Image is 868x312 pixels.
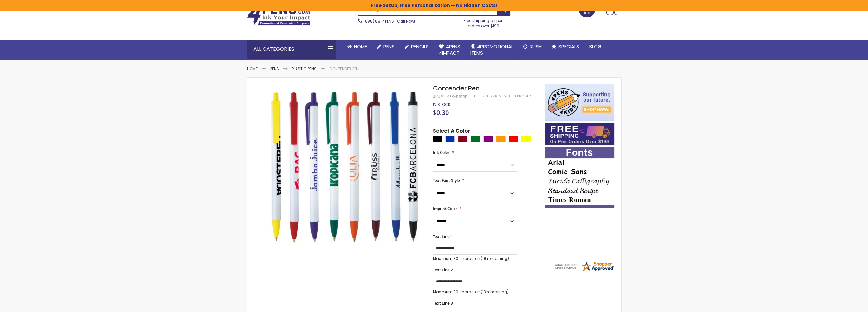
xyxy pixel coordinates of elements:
[433,150,449,155] span: Ink Color
[480,256,509,261] span: (18 remaining)
[530,43,542,50] span: Rush
[363,18,394,24] a: (888) 88-4PENS
[584,40,607,54] a: Blog
[433,267,453,273] span: Text Line 2
[496,136,506,142] div: Orange
[547,40,584,54] a: Specials
[471,136,480,142] div: Green
[433,234,453,239] span: Text Line 1
[433,136,442,142] div: Black
[329,66,359,71] li: Contender Pen
[518,40,547,54] a: Rush
[433,206,457,211] span: Imprint Color
[400,40,434,54] a: Pencils
[433,84,479,93] span: Contender Pen
[433,178,460,183] span: Text Font Style
[445,136,455,142] div: Blue
[521,136,531,142] div: Yellow
[363,18,415,24] span: - Call Now!
[558,43,579,50] span: Specials
[434,40,465,60] a: 4Pens4impact
[545,84,614,121] img: 4pens 4 kids
[480,289,508,295] span: (13 remaining)
[411,43,429,50] span: Pencils
[433,102,450,107] div: Availability
[247,5,310,26] img: 4Pens Custom Pens and Promotional Products
[372,40,400,54] a: Pens
[606,9,617,17] span: 0.00
[270,66,279,71] a: Pens
[467,94,534,99] a: Be the first to review this product
[433,301,453,306] span: Text Line 3
[554,268,615,273] a: 4pens.com certificate URL
[545,123,614,145] img: Free shipping on orders over $199
[589,43,602,50] span: Blog
[433,108,448,117] span: $0.30
[447,94,467,99] div: 4PK-55155
[433,128,470,136] span: Select A Color
[458,136,467,142] div: Burgundy
[247,66,258,71] a: Home
[483,136,493,142] div: Purple
[509,136,518,142] div: Red
[247,40,336,59] div: All Categories
[433,256,517,261] p: Maximum 30 characters
[259,83,424,248] img: Contender Pen
[433,289,517,295] p: Maximum 30 characters
[433,102,450,107] span: In stock
[554,261,615,272] img: 4pens.com widget logo
[342,40,372,54] a: Home
[457,16,510,28] div: Free shipping on pen orders over $199
[545,147,614,208] img: font-personalization-examples
[292,66,317,71] a: Plastic Pens
[383,43,395,50] span: Pens
[439,43,460,56] span: 4Pens 4impact
[465,40,518,60] a: 4PROMOTIONALITEMS
[470,43,513,56] span: 4PROMOTIONAL ITEMS
[433,94,444,99] strong: SKU
[354,43,367,50] span: Home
